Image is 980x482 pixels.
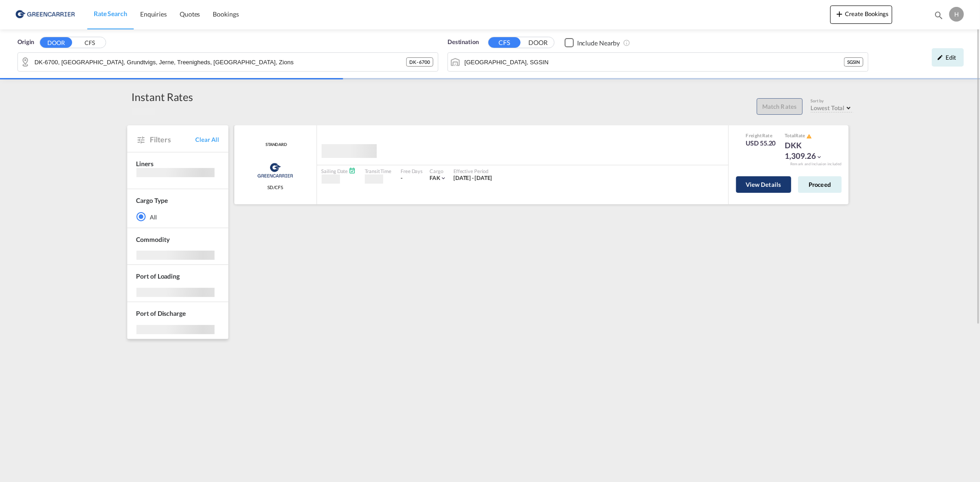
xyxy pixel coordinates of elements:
[811,104,845,112] span: Lowest Total
[18,53,438,71] md-input-container: DK-6700, Esbjerg, Grundtvigs, Jerne, Treenigheds, Vor Frelsers, Zions
[949,7,964,22] div: H
[195,135,219,144] span: Clear All
[140,10,167,18] span: Enquiries
[522,38,554,48] button: DOOR
[623,39,630,46] md-icon: Unchecked: Ignores neighbouring ports when fetching rates.Checked : Includes neighbouring ports w...
[136,235,170,243] span: Commodity
[132,90,193,104] div: Instant Rates
[465,55,844,69] input: Search by Port
[136,272,180,280] span: Port of Loading
[263,142,287,148] div: Contract / Rate Agreement / Tariff / Spot Pricing Reference Number: STANDARD
[448,38,479,47] span: Destination
[430,168,447,174] div: Cargo
[785,140,831,162] div: DKK 1,309.26
[736,176,791,193] button: View Details
[811,102,853,112] md-select: Select: Lowest Total
[811,98,853,104] div: Sort by
[453,168,493,174] div: Effective Period
[267,184,283,191] span: SD/CFS
[14,4,76,25] img: b0b18ec08afe11efb1d4932555f5f09d.png
[834,8,845,19] md-icon: icon-plus 400-fg
[401,168,423,174] div: Free Days
[932,48,964,67] div: icon-pencilEdit
[577,39,620,48] div: Include Nearby
[798,176,842,193] button: Proceed
[213,10,238,18] span: Bookings
[322,168,356,174] div: Sailing Date
[453,174,493,182] div: 01 Oct 2025 - 31 Oct 2025
[401,174,402,182] div: -
[783,162,849,167] div: Remark and Inclusion included
[40,37,72,48] button: DOOR
[349,167,356,174] md-icon: Schedules Available
[180,10,200,18] span: Quotes
[934,10,944,20] md-icon: icon-magnify
[409,59,430,65] span: DK - 6700
[785,132,831,140] div: Total Rate
[430,174,440,181] span: FAK
[94,10,127,17] span: Rate Search
[806,133,812,140] button: icon-alert
[453,174,493,181] span: [DATE] - [DATE]
[263,142,287,148] span: STANDARD
[34,55,406,69] input: Search by Door
[830,6,892,24] button: icon-plus 400-fgCreate Bookings
[757,98,803,115] button: Match Rates
[934,10,944,24] div: icon-magnify
[255,159,295,182] img: Greencarrier Consolidators
[136,212,219,221] md-radio-button: All
[746,132,776,139] div: Freight Rate
[844,57,863,67] div: SGSIN
[488,37,521,48] button: CFS
[565,38,620,47] md-checkbox: Checkbox No Ink
[746,139,776,148] div: USD 55.20
[136,309,186,317] span: Port of Discharge
[440,175,447,181] md-icon: icon-chevron-down
[74,38,106,48] button: CFS
[17,38,34,47] span: Origin
[807,134,812,139] md-icon: icon-alert
[448,53,868,71] md-input-container: Singapore, SGSIN
[136,196,168,205] div: Cargo Type
[136,160,153,168] span: Liners
[937,54,944,61] md-icon: icon-pencil
[365,168,391,174] div: Transit Time
[816,154,822,160] md-icon: icon-chevron-down
[150,135,196,145] span: Filters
